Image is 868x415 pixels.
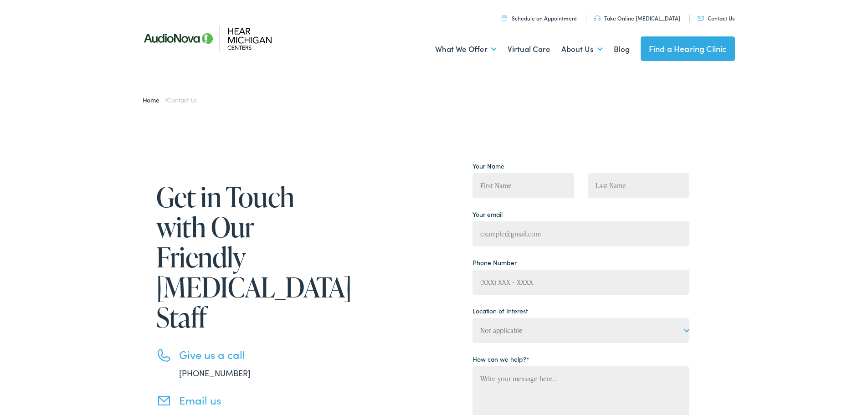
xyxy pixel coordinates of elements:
[473,270,689,295] input: (XXX) XXX - XXXX
[473,354,529,364] label: How can we help?
[502,14,577,22] a: Schedule an Appointment
[698,16,704,20] img: utility icon
[473,210,503,219] label: Your email
[473,161,504,171] label: Your Name
[143,95,197,104] span: /
[156,182,343,332] h1: Get in Touch with Our Friendly [MEDICAL_DATA] Staff
[473,306,528,316] label: Location of Interest
[561,32,603,66] a: About Us
[179,367,251,379] a: [PHONE_NUMBER]
[435,32,497,66] a: What We Offer
[594,15,601,21] img: utility icon
[167,95,197,104] span: Contact Us
[473,221,689,246] input: example@gmail.com
[179,348,343,361] h3: Give us a call
[473,173,574,198] input: First Name
[641,36,735,61] a: Find a Hearing Clinic
[594,14,680,22] a: Take Online [MEDICAL_DATA]
[143,95,164,104] a: Home
[473,258,517,267] label: Phone Number
[179,394,343,407] h3: Email us
[588,173,689,198] input: Last Name
[698,14,734,22] a: Contact Us
[508,32,550,66] a: Virtual Care
[614,32,630,66] a: Blog
[502,15,507,21] img: utility icon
